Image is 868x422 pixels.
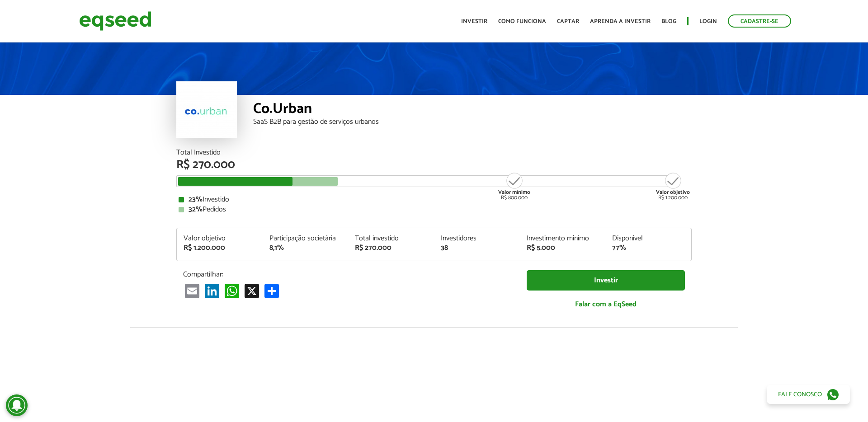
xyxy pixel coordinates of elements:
a: Email [183,283,201,298]
div: SaaS B2B para gestão de serviços urbanos [253,118,692,126]
a: Falar com a EqSeed [527,295,685,314]
div: Pedidos [179,206,689,213]
div: R$ 270.000 [355,244,427,252]
div: 8,1% [269,244,342,252]
div: Total investido [355,235,427,242]
a: Login [699,19,717,24]
a: Compartilhar [263,283,281,298]
div: Investimento mínimo [527,235,599,242]
a: Investir [461,19,487,24]
a: WhatsApp [223,283,241,298]
a: Blog [661,19,676,24]
p: Compartilhar: [183,270,513,279]
div: 77% [612,244,684,252]
div: R$ 1.200.000 [656,172,690,201]
strong: Valor objetivo [656,188,690,197]
a: Investir [527,270,685,291]
div: Total Investido [176,149,692,156]
div: Investidores [441,235,513,242]
a: Aprenda a investir [590,19,651,24]
div: R$ 800.000 [497,172,531,201]
a: Como funciona [498,19,546,24]
div: R$ 5.000 [527,244,599,252]
div: Disponível [612,235,684,242]
a: Cadastre-se [728,14,791,28]
div: Participação societária [269,235,342,242]
div: 38 [441,244,513,252]
div: R$ 270.000 [176,159,692,171]
a: LinkedIn [203,283,221,298]
strong: 32% [189,203,203,216]
div: R$ 1.200.000 [184,244,256,252]
strong: 23% [189,193,203,206]
div: Co.Urban [253,102,692,118]
strong: Valor mínimo [498,188,530,197]
img: EqSeed [79,9,151,33]
div: Investido [179,196,689,203]
a: Captar [557,19,579,24]
a: X [243,283,261,298]
div: Valor objetivo [184,235,256,242]
a: Fale conosco [767,385,850,404]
